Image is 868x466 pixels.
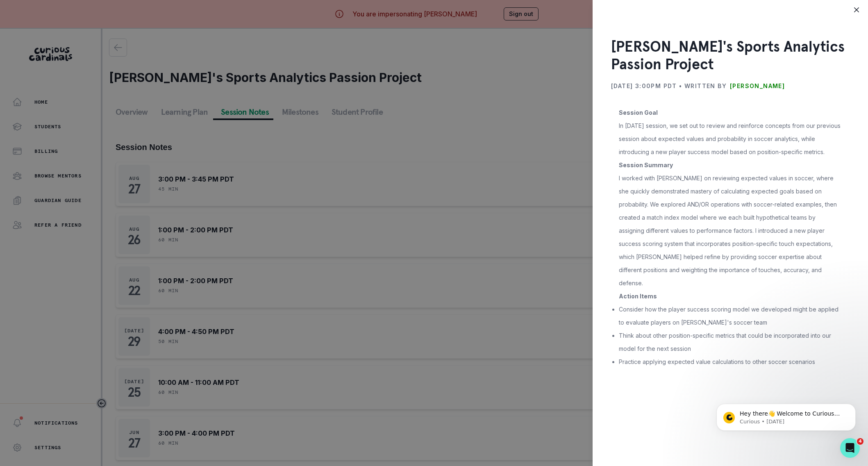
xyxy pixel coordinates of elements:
[857,438,863,445] span: 4
[619,172,842,290] p: I worked with [PERSON_NAME] on reviewing expected values in soccer, where she quickly demonstrate...
[36,32,141,39] p: Message from Curious, sent 20w ago
[704,386,868,444] iframe: Intercom notifications message
[840,438,860,458] iframe: Intercom live chat
[730,80,785,93] p: [PERSON_NAME]
[619,293,657,300] strong: Action Items
[619,119,842,159] p: In [DATE] session, we set out to review and reinforce concepts from our previous session about ex...
[36,24,140,71] span: Hey there👋 Welcome to Curious Cardinals 🙌 Take a look around! If you have any questions or are ex...
[619,109,658,116] strong: Session Goal
[850,3,863,16] button: Close
[619,329,842,355] p: Think about other position-specific metrics that could be incorporated into our model for the nex...
[619,161,673,168] strong: Session Summary
[611,38,850,73] h3: [PERSON_NAME]'s Sports Analytics Passion Project
[611,80,727,93] p: [DATE] 3:00PM PDT • Written by
[619,303,842,329] p: Consider how the player success scoring model we developed might be applied to evaluate players o...
[619,355,842,368] p: Practice applying expected value calculations to other soccer scenarios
